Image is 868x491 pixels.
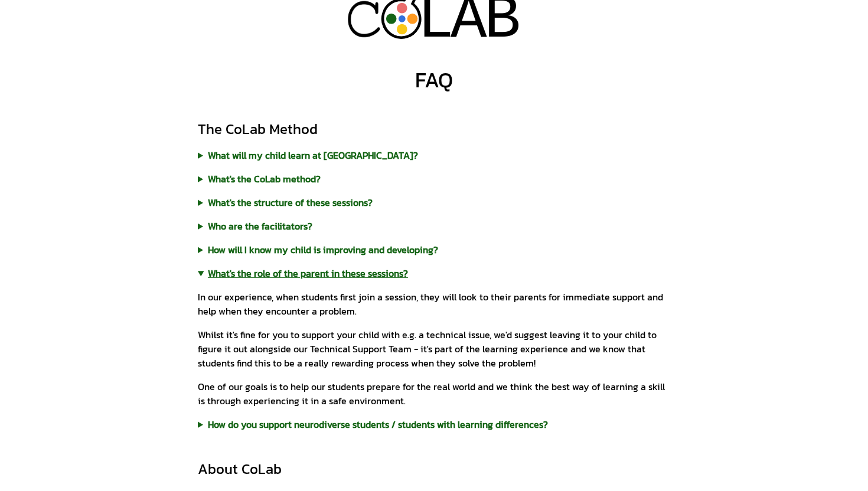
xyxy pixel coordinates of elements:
summary: How do you support neurodiverse students / students with learning differences? [198,417,670,431]
summary: What's the role of the parent in these sessions? [198,266,670,280]
p: One of our goals is to help our students prepare for the real world and we think the best way of ... [198,379,670,408]
summary: What's the structure of these sessions? [198,195,670,210]
summary: What's the CoLab method? [198,172,670,186]
summary: What will my child learn at [GEOGRAPHIC_DATA]? [198,148,670,162]
summary: How will I know my child is improving and developing? [198,243,670,257]
div: FAQ [415,68,453,91]
div: About CoLab [198,460,670,479]
div: The CoLab Method [198,120,670,139]
p: Whilst it's fine for you to support your child with e.g. a technical issue, we'd suggest leaving ... [198,328,670,370]
summary: Who are the facilitators? [198,219,670,233]
p: In our experience, when students first join a session, they will look to their parents for immedi... [198,290,670,318]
